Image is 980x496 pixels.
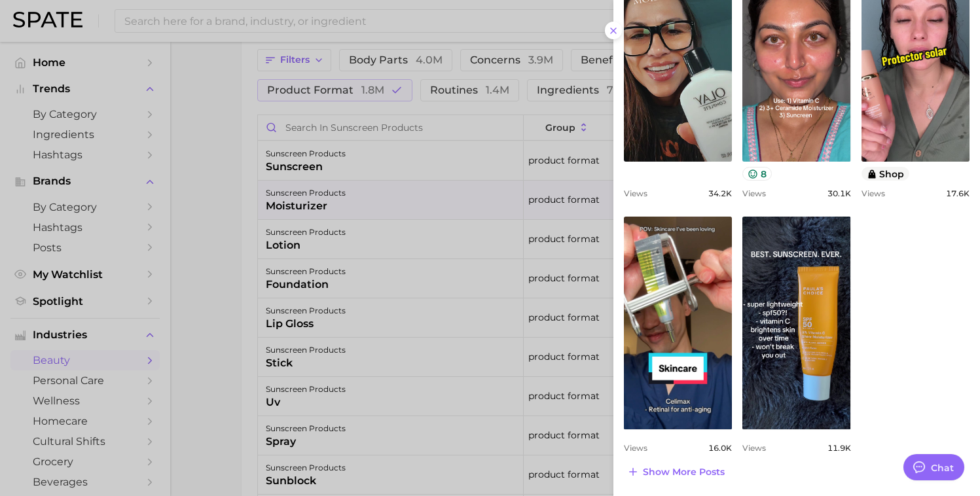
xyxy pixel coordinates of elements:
span: 11.9k [827,443,851,453]
span: Views [624,443,647,453]
span: 30.1k [827,188,851,198]
span: Views [624,188,647,198]
span: Views [862,188,885,198]
span: 17.6k [946,188,970,198]
button: 8 [742,167,772,181]
button: shop [862,167,910,181]
span: Show more posts [643,467,725,478]
button: Show more posts [624,463,728,481]
span: Views [742,188,766,198]
span: 34.2k [708,188,732,198]
span: 16.0k [708,443,732,453]
span: Views [742,443,766,453]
